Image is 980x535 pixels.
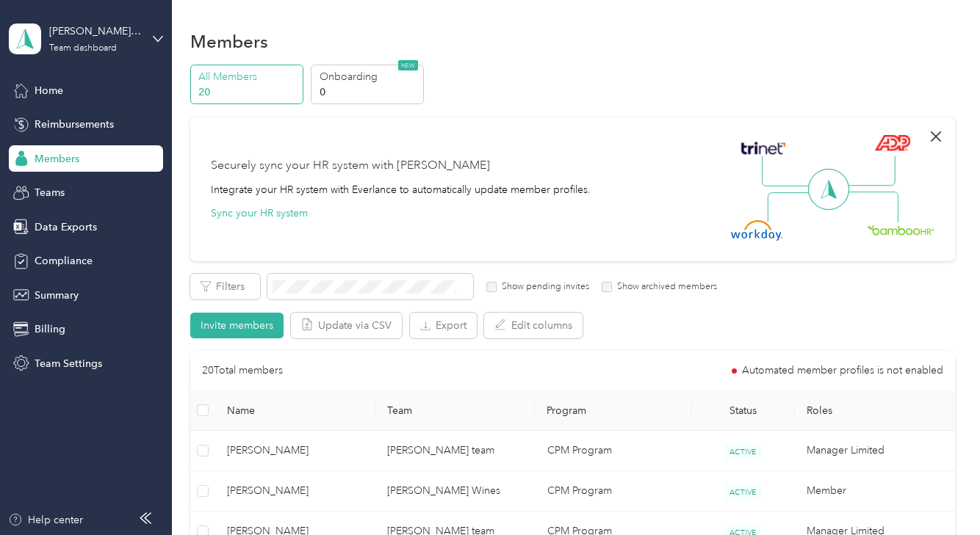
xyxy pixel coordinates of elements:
[202,363,283,379] p: 20 Total members
[536,471,691,512] td: CPM Program
[35,151,79,167] span: Members
[410,313,477,338] button: Export
[215,431,375,471] td: Jessica Garver
[227,483,364,499] span: [PERSON_NAME]
[211,157,490,175] div: Securely sync your HR system with [PERSON_NAME]
[49,44,117,53] div: Team dashboard
[398,60,418,70] span: NEW
[215,471,375,512] td: Alex Durfee
[215,390,375,431] th: Name
[795,390,955,431] th: Roles
[874,134,910,151] img: ADP
[291,313,402,338] button: Update via CSV
[49,23,141,39] div: [PERSON_NAME] Wines
[724,444,761,459] span: ACTIVE
[738,138,789,159] img: Trinet
[867,225,934,235] img: BambooHR
[35,185,65,200] span: Teams
[320,69,419,84] p: Onboarding
[35,356,102,371] span: Team Settings
[497,280,589,294] label: Show pending invites
[724,484,761,500] span: ACTIVE
[35,219,97,235] span: Data Exports
[375,390,536,431] th: Team
[211,182,591,197] div: Integrate your HR system with Everlance to automatically update member profiles.
[898,453,980,535] iframe: Everlance-gr Chat Button Frame
[375,431,536,471] td: Jessica Garver's team
[35,321,65,337] span: Billing
[844,156,896,186] img: Line Right Up
[198,84,298,100] p: 20
[795,471,955,512] td: Member
[795,431,955,471] td: Manager Limited
[767,192,818,222] img: Line Left Down
[190,313,284,338] button: Invite members
[535,390,691,431] th: Program
[742,365,943,376] span: Automated member profiles is not enabled
[8,512,83,528] button: Help center
[227,443,364,459] span: [PERSON_NAME]
[762,156,813,187] img: Line Left Up
[190,34,268,49] h1: Members
[35,83,63,98] span: Home
[190,274,260,299] button: Filters
[691,390,795,431] th: Status
[484,313,583,338] button: Edit columns
[320,84,419,100] p: 0
[375,471,536,512] td: Oliver McCrum Wines
[731,220,782,241] img: Workday
[612,280,717,294] label: Show archived members
[227,404,364,417] span: Name
[211,205,308,221] button: Sync your HR system
[536,431,691,471] td: CPM Program
[35,117,114,132] span: Reimbursements
[35,253,93,269] span: Compliance
[198,69,298,84] p: All Members
[35,288,79,303] span: Summary
[847,192,898,223] img: Line Right Down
